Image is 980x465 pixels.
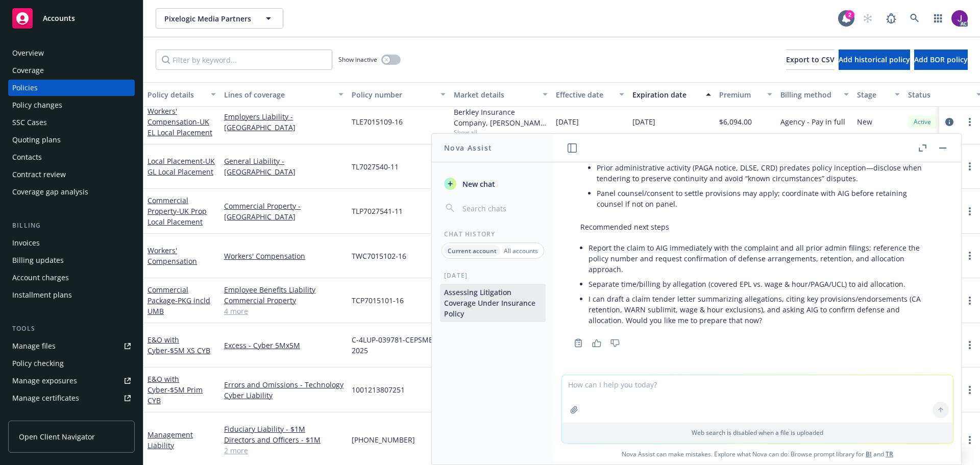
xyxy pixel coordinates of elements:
button: Stage [853,82,904,107]
button: Billing method [776,82,853,107]
a: Cyber Liability [224,390,344,401]
p: Recommended next steps [580,222,935,232]
span: TCP7015101-16 [352,295,404,306]
li: Report the claim to AIG immediately with the complaint and all prior admin filings; reference the... [589,240,935,277]
a: Coverage gap analysis [8,184,135,200]
a: Overview [8,45,135,61]
span: 1001213807251 [352,384,405,395]
span: Open Client Navigator [19,431,95,442]
a: Coverage [8,62,135,79]
a: Manage exposures [8,373,135,389]
a: Account charges [8,270,135,286]
span: [PHONE_NUMBER] [352,434,415,445]
div: Manage certificates [12,390,79,406]
a: more [964,434,976,446]
div: [DATE] [432,271,554,280]
span: - $5M Prim CYB [148,385,203,405]
span: Show all [454,128,548,137]
button: Market details [450,82,552,107]
span: TWC7015102-16 [352,251,406,261]
li: Separate time/billing by allegation (covered EPL vs. wage & hour/PAGA/UCL) to aid allocation. [589,277,935,291]
div: Account charges [12,270,69,286]
div: Coverage gap analysis [12,184,88,200]
button: Add BOR policy [914,50,968,70]
div: Coverage [12,62,44,79]
a: Employers Liability - [GEOGRAPHIC_DATA] [224,111,344,133]
span: New chat [460,179,495,189]
button: Premium [715,82,776,107]
a: Commercial Property [224,295,344,306]
div: Policy checking [12,355,64,372]
button: Effective date [552,82,628,107]
button: Policy number [348,82,450,107]
div: Lines of coverage [224,89,332,100]
a: Commercial Package [148,285,210,316]
button: New chat [440,175,546,193]
a: more [964,250,976,262]
div: Policy changes [12,97,62,113]
span: [DATE] [556,116,579,127]
div: Billing updates [12,252,64,268]
button: Lines of coverage [220,82,348,107]
div: Contract review [12,166,66,183]
a: more [964,384,976,396]
span: Pixelogic Media Partners [164,13,253,24]
a: Billing updates [8,252,135,268]
a: Policy changes [8,97,135,113]
a: Policy checking [8,355,135,372]
a: Search [904,8,925,29]
div: Contacts [12,149,42,165]
a: Employee Benefits Liability [224,284,344,295]
a: more [964,116,976,128]
div: Billing method [780,89,838,100]
a: Manage files [8,338,135,354]
a: Fiduciary Liability - $1M [224,424,344,434]
div: Manage files [12,338,56,354]
a: 4 more [224,306,344,316]
div: Policies [12,80,38,96]
span: TLP7027541-11 [352,206,403,216]
a: more [964,295,976,307]
a: Management Liability [148,430,193,450]
span: TL7027540-11 [352,161,399,172]
a: Workers' Compensation [224,251,344,261]
a: Contract review [8,166,135,183]
input: Filter by keyword... [156,50,332,70]
button: Add historical policy [839,50,910,70]
div: Effective date [556,89,613,100]
a: Directors and Officers - $1M [224,434,344,445]
div: Chat History [432,230,554,238]
a: Contacts [8,149,135,165]
button: Pixelogic Media Partners [156,8,283,29]
a: Policies [8,80,135,96]
a: Excess - Cyber 5Mx5M [224,340,344,351]
div: Policy number [352,89,434,100]
span: Export to CSV [786,55,835,64]
p: All accounts [504,247,538,255]
div: Berkley Insurance Company, [PERSON_NAME] Corporation [454,107,548,128]
span: New [857,116,872,127]
span: Show inactive [338,55,377,64]
div: Billing [8,221,135,231]
a: Workers' Compensation [148,246,197,266]
p: Current account [448,247,497,255]
a: Commercial Property [148,195,207,227]
div: Tools [8,324,135,334]
a: Installment plans [8,287,135,303]
div: Installment plans [12,287,72,303]
span: - $5M XS CYB [167,346,210,355]
a: Local Placement [148,156,215,177]
a: Switch app [928,8,948,29]
a: SSC Cases [8,114,135,131]
a: more [964,160,976,173]
span: Agency - Pay in full [780,116,845,127]
span: Add BOR policy [914,55,968,64]
a: Workers' Compensation [148,106,212,137]
a: Commercial Property - [GEOGRAPHIC_DATA] [224,201,344,222]
a: Quoting plans [8,132,135,148]
span: TLE7015109-16 [352,116,403,127]
a: E&O with Cyber [148,335,210,355]
div: Quoting plans [12,132,61,148]
li: Prior administrative activity (PAGA notice, DLSE, CRD) predates policy inception—disclose when te... [597,160,935,186]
